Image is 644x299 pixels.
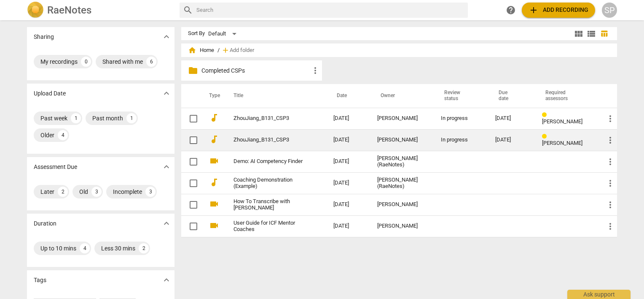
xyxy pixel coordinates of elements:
th: Date [327,84,370,108]
span: more_vert [605,200,615,210]
p: Tags [34,276,46,285]
span: more_vert [605,157,615,167]
span: videocam [209,199,219,209]
th: Review status [434,84,489,108]
a: ZhouJiang_B131_CSP3 [233,115,303,122]
span: audiotrack [209,177,219,188]
div: Sort By [188,30,205,37]
td: [DATE] [327,172,370,194]
span: more_vert [605,135,615,145]
div: In progress [441,137,482,143]
div: Past month [92,114,123,122]
div: 3 [145,187,156,197]
span: more_vert [605,114,615,124]
span: Add folder [230,47,254,54]
div: Incomplete [113,188,142,196]
div: 3 [91,187,102,197]
span: expand_more [161,32,172,42]
div: [PERSON_NAME] [377,223,427,229]
td: [DATE] [327,215,370,237]
div: 1 [71,113,81,123]
div: [DATE] [495,137,529,143]
button: List view [585,27,598,40]
span: home [188,46,196,54]
span: help [506,5,516,15]
div: Shared with me [102,57,143,66]
button: Show more [160,87,173,100]
div: 6 [146,57,156,67]
div: 0 [81,57,91,67]
span: [PERSON_NAME] [542,118,582,125]
p: Completed CSPs [201,66,310,75]
div: [PERSON_NAME] (RaeNotes) [377,155,427,168]
button: Tile view [572,27,585,40]
th: Due date [488,84,535,108]
a: User Guide for ICF Mentor Coaches [233,220,303,233]
span: view_module [574,29,584,39]
td: [DATE] [327,194,370,215]
span: Review status: in progress [542,112,550,118]
div: Default [208,27,239,41]
div: Older [40,131,54,139]
a: ZhouJiang_B131_CSP3 [233,137,303,143]
td: [DATE] [327,129,370,151]
span: audiotrack [209,113,219,123]
div: [PERSON_NAME] (RaeNotes) [377,177,427,190]
div: 2 [58,187,68,197]
button: Show more [160,217,173,230]
button: Table view [598,27,610,40]
button: Show more [160,274,173,286]
th: Title [223,84,327,108]
span: add [221,46,230,54]
span: videocam [209,220,219,231]
button: Show more [160,30,173,43]
div: [PERSON_NAME] [377,201,427,208]
span: [PERSON_NAME] [542,140,582,146]
span: audiotrack [209,134,219,144]
div: Later [40,188,54,196]
div: 4 [58,130,68,140]
span: add [529,5,539,15]
div: [PERSON_NAME] [377,137,427,143]
div: Ask support [567,290,631,299]
button: Show more [160,160,173,173]
div: In progress [441,115,482,122]
span: search [183,5,193,15]
span: expand_more [161,275,172,285]
div: 2 [139,243,149,253]
span: / [217,47,220,54]
span: more_vert [310,65,320,76]
span: expand_more [161,162,172,172]
h2: RaeNotes [47,4,91,16]
td: [DATE] [327,108,370,129]
span: view_list [586,29,596,39]
button: SP [602,3,617,18]
a: How To Transcribe with [PERSON_NAME] [233,198,303,211]
div: [PERSON_NAME] [377,115,427,122]
p: Duration [34,219,56,228]
a: LogoRaeNotes [27,2,173,19]
input: Search [196,3,464,17]
div: Up to 10 mins [40,244,76,253]
span: table_chart [600,30,608,38]
span: Home [188,46,214,54]
a: Demo: AI Competency Finder [233,158,303,165]
a: Help [503,3,518,18]
span: expand_more [161,88,172,98]
p: Upload Date [34,89,66,98]
span: Review status: in progress [542,133,550,140]
a: Coaching Demonstration (Example) [233,177,303,190]
th: Required assessors [535,84,598,108]
td: [DATE] [327,151,370,172]
th: Type [202,84,223,108]
p: Assessment Due [34,163,77,171]
span: videocam [209,156,219,166]
img: Logo [27,2,44,19]
span: folder [188,65,198,76]
div: 4 [80,243,90,253]
div: Less 30 mins [101,244,135,253]
div: Past week [40,114,67,122]
div: Old [79,188,88,196]
span: Add recording [529,5,588,15]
